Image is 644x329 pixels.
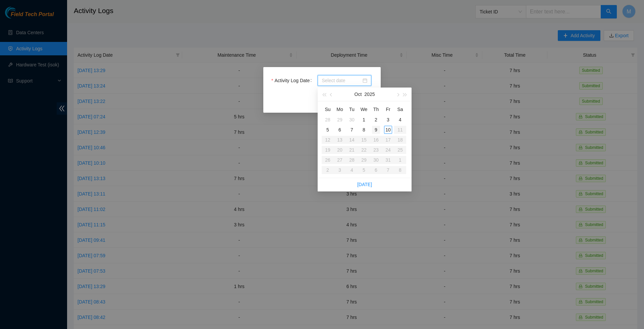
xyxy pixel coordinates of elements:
div: 7 [348,126,356,134]
th: Fr [382,104,394,115]
td: 2025-10-10 [382,125,394,135]
td: 2025-10-05 [322,125,334,135]
div: 1 [360,116,368,124]
div: 29 [336,116,344,124]
th: We [358,104,370,115]
td: 2025-09-28 [322,115,334,125]
td: 2025-09-30 [346,115,358,125]
td: 2025-10-06 [334,125,346,135]
td: 2025-10-07 [346,125,358,135]
th: Mo [334,104,346,115]
div: 4 [396,116,404,124]
a: [DATE] [357,182,372,187]
div: 10 [384,126,392,134]
input: Activity Log Date [322,77,361,84]
td: 2025-10-08 [358,125,370,135]
td: 2025-10-04 [394,115,406,125]
label: Activity Log Date [271,75,314,86]
td: 2025-10-09 [370,125,382,135]
td: 2025-10-01 [358,115,370,125]
button: 2025 [364,88,375,101]
td: 2025-10-03 [382,115,394,125]
th: Th [370,104,382,115]
td: 2025-10-02 [370,115,382,125]
div: 8 [360,126,368,134]
th: Sa [394,104,406,115]
div: 2 [372,116,380,124]
div: 3 [384,116,392,124]
th: Tu [346,104,358,115]
div: 5 [324,126,332,134]
div: 9 [372,126,380,134]
td: 2025-09-29 [334,115,346,125]
div: 30 [348,116,356,124]
button: Oct [355,88,362,101]
div: 6 [336,126,344,134]
th: Su [322,104,334,115]
div: 28 [324,116,332,124]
